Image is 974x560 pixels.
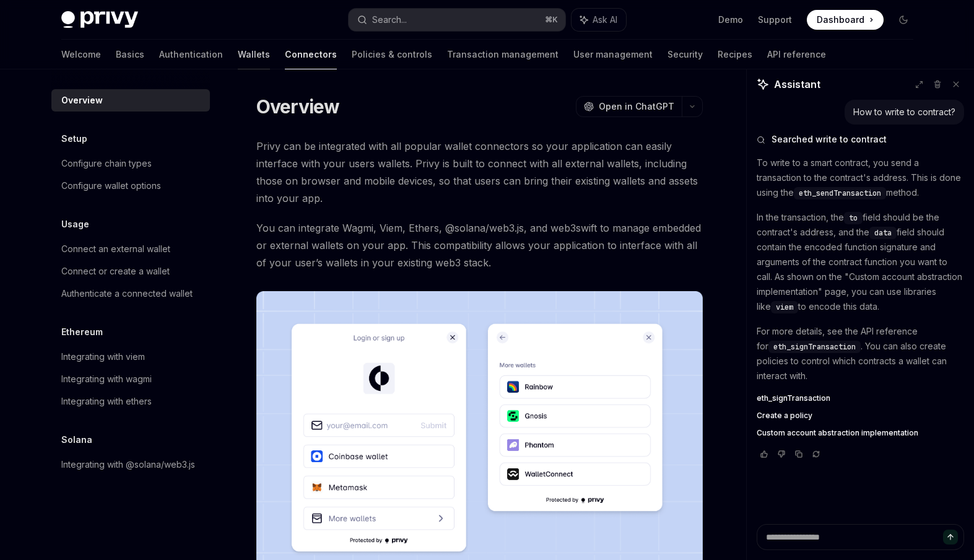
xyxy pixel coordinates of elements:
span: data [874,228,892,238]
div: How to write to contract? [853,106,955,118]
a: eth_signTransaction [757,393,964,403]
a: Wallets [238,40,270,69]
h5: Usage [61,217,89,232]
div: Integrating with @solana/web3.js [61,457,195,472]
a: Create a policy [757,411,964,421]
a: Support [758,14,792,26]
span: Privy can be integrated with all popular wallet connectors so your application can easily interfa... [256,138,703,207]
a: Configure chain types [51,152,210,175]
a: Integrating with @solana/web3.js [51,453,210,476]
button: Toggle dark mode [894,10,913,30]
a: API reference [767,40,826,69]
span: eth_signTransaction [757,393,830,403]
a: Connect or create a wallet [51,260,210,282]
p: In the transaction, the field should be the contract's address, and the field should contain the ... [757,210,964,314]
h5: Solana [61,432,92,447]
p: For more details, see the API reference for . You can also create policies to control which contr... [757,324,964,383]
a: Policies & controls [352,40,432,69]
a: Integrating with viem [51,346,210,368]
a: Dashboard [807,10,884,30]
button: Search...⌘K [349,9,565,31]
span: eth_signTransaction [773,342,856,352]
span: Searched write to contract [772,133,887,146]
img: dark logo [61,11,138,28]
div: Authenticate a connected wallet [61,286,193,301]
div: Search... [372,12,407,27]
a: Custom account abstraction implementation [757,428,964,438]
a: Authentication [159,40,223,69]
a: Basics [116,40,144,69]
span: to [849,213,858,223]
span: Custom account abstraction implementation [757,428,918,438]
span: Ask AI [593,14,617,26]
button: Searched write to contract [757,133,964,146]
a: Welcome [61,40,101,69]
div: Configure wallet options [61,178,161,193]
span: You can integrate Wagmi, Viem, Ethers, @solana/web3.js, and web3swift to manage embedded or exter... [256,219,703,271]
span: viem [776,302,793,312]
a: Recipes [718,40,752,69]
div: Connect an external wallet [61,242,170,256]
div: Integrating with wagmi [61,372,152,387]
span: Assistant [774,77,820,92]
a: Configure wallet options [51,175,210,197]
h5: Ethereum [61,325,103,339]
a: Integrating with wagmi [51,368,210,390]
button: Send message [943,530,958,545]
button: Ask AI [572,9,626,31]
span: ⌘ K [545,15,558,25]
span: Create a policy [757,411,812,421]
div: Overview [61,93,103,108]
a: User management [573,40,653,69]
a: Authenticate a connected wallet [51,282,210,305]
span: Open in ChatGPT [599,100,674,113]
div: Integrating with viem [61,349,145,364]
h5: Setup [61,131,87,146]
a: Security [667,40,703,69]
div: Configure chain types [61,156,152,171]
span: Dashboard [817,14,864,26]
h1: Overview [256,95,340,118]
a: Demo [718,14,743,26]
span: eth_sendTransaction [799,188,881,198]
button: Open in ChatGPT [576,96,682,117]
a: Connect an external wallet [51,238,210,260]
a: Connectors [285,40,337,69]
div: Connect or create a wallet [61,264,170,279]
a: Overview [51,89,210,112]
p: To write to a smart contract, you send a transaction to the contract's address. This is done usin... [757,155,964,200]
div: Integrating with ethers [61,394,152,409]
a: Integrating with ethers [51,390,210,413]
a: Transaction management [447,40,559,69]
